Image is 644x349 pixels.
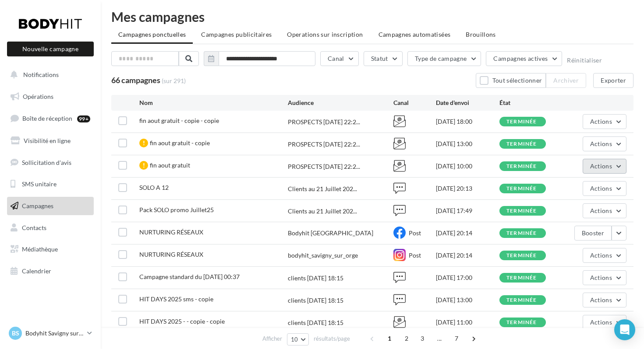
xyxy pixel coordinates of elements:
[466,31,496,38] span: Brouillons
[583,136,626,151] button: Actions
[139,184,169,191] span: SOLO A 12
[506,141,537,147] div: terminée
[506,186,537,192] div: terminée
[139,228,203,236] span: NURTURING RÉSEAUX
[436,229,499,237] div: [DATE] 20:14
[22,115,72,122] span: Boîte de réception
[287,333,309,346] button: 10
[139,318,225,325] span: HIT DAYS 2025 - - copie - copie
[5,87,96,106] a: Opérations
[593,73,633,88] button: Exporter
[436,206,499,215] div: [DATE] 17:49
[288,98,394,107] div: Audience
[288,296,343,305] div: clients [DATE] 18:15
[22,180,57,188] span: SMS unitaire
[436,273,499,282] div: [DATE] 17:00
[22,267,51,275] span: Calendrier
[506,208,537,214] div: terminée
[583,181,626,196] button: Actions
[382,332,396,346] span: 1
[162,77,186,85] span: (sur 291)
[583,114,626,129] button: Actions
[5,132,96,150] a: Visibilité en ligne
[590,207,612,214] span: Actions
[590,251,612,259] span: Actions
[590,185,612,192] span: Actions
[436,162,499,171] div: [DATE] 10:00
[288,251,358,260] div: bodyhit_savigny_sur_orge
[22,202,53,209] span: Campagnes
[574,226,612,241] button: Booster
[5,154,96,172] a: Sollicitation d'avis
[288,318,343,327] div: clients [DATE] 18:15
[150,139,210,147] span: fin aout gratuit - copie
[506,230,537,236] div: terminée
[139,273,240,280] span: Campagne standard du 22-06-2025 00:37
[288,140,360,149] span: PROSPECTS [DATE] 22:2...
[139,98,287,107] div: Nom
[409,229,421,237] span: Post
[583,293,626,307] button: Actions
[379,31,451,38] span: Campagnes automatisées
[150,161,190,169] span: fin aout gratuit
[111,10,633,23] div: Mes campagnes
[476,73,546,88] button: Tout sélectionner
[111,75,160,85] span: 66 campagnes
[201,31,272,38] span: Campagnes publicitaires
[7,325,94,342] a: BS Bodyhit Savigny sur Orge
[506,119,537,125] div: terminée
[288,118,360,126] span: PROSPECTS [DATE] 22:2...
[407,51,481,66] button: Type de campagne
[393,98,436,107] div: Canal
[12,329,19,338] span: BS
[22,224,46,231] span: Contacts
[288,229,373,237] div: Bodyhit [GEOGRAPHIC_DATA]
[590,118,612,125] span: Actions
[436,140,499,148] div: [DATE] 13:00
[22,158,71,166] span: Sollicitation d'avis
[590,162,612,170] span: Actions
[409,251,421,259] span: Post
[506,297,537,303] div: terminée
[25,329,84,338] p: Bodyhit Savigny sur Orge
[139,206,214,213] span: Pack SOLO promo Juillet25
[499,98,563,107] div: État
[288,185,357,193] span: Clients au 21 Juillet 202...
[139,117,219,124] span: fin aout gratuit - copie - copie
[262,335,282,343] span: Afficher
[5,262,96,280] a: Calendrier
[5,66,92,84] button: Notifications
[23,93,53,100] span: Opérations
[567,57,602,64] button: Réinitialiser
[364,51,403,66] button: Statut
[288,274,343,283] div: clients [DATE] 18:15
[314,335,350,343] span: résultats/page
[614,319,635,340] div: Open Intercom Messenger
[5,240,96,258] a: Médiathèque
[436,318,499,327] div: [DATE] 11:00
[287,31,363,38] span: Operations sur inscription
[506,164,537,169] div: terminée
[291,336,298,343] span: 10
[139,295,213,303] span: HIT DAYS 2025 sms - copie
[7,42,94,56] button: Nouvelle campagne
[5,175,96,193] a: SMS unitaire
[24,137,71,144] span: Visibilité en ligne
[5,109,96,128] a: Boîte de réception99+
[506,320,537,325] div: terminée
[5,219,96,237] a: Contacts
[77,115,90,122] div: 99+
[139,251,203,258] span: NURTURING RÉSEAUX
[546,73,586,88] button: Archiver
[506,253,537,258] div: terminée
[436,296,499,304] div: [DATE] 13:00
[583,159,626,174] button: Actions
[583,315,626,330] button: Actions
[22,245,58,253] span: Médiathèque
[436,184,499,193] div: [DATE] 20:13
[436,251,499,260] div: [DATE] 20:14
[400,332,414,346] span: 2
[590,318,612,326] span: Actions
[320,51,359,66] button: Canal
[590,140,612,147] span: Actions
